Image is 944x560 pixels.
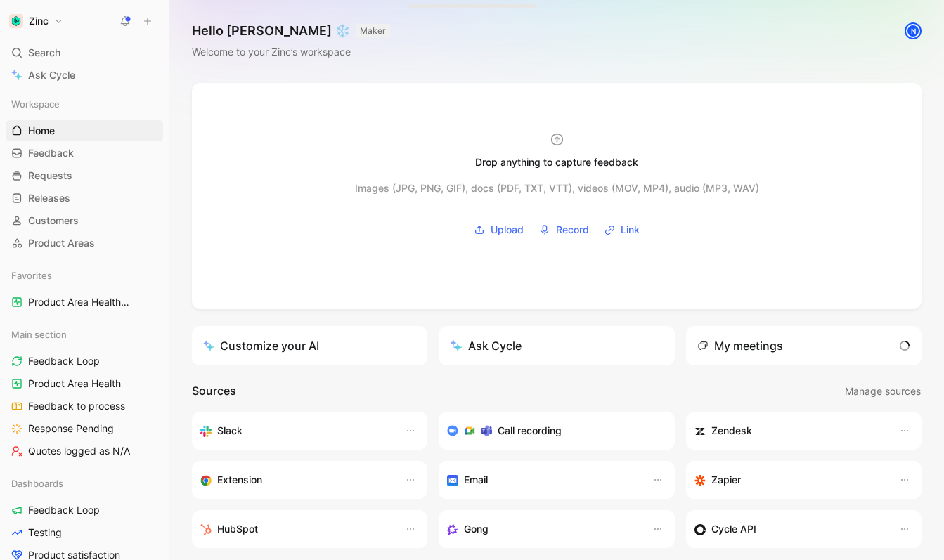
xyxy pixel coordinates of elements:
button: Record [534,219,594,240]
div: Customize your AI [203,337,319,354]
div: Welcome to your Zinc’s workspace [192,44,390,60]
a: Customers [6,210,163,231]
span: Record [556,221,589,238]
div: Capture feedback from anywhere on the web [200,471,391,488]
div: Capture feedback from your incoming calls [447,521,638,538]
div: Sync customers & send feedback from custom sources. Get inspired by our favorite use case [694,521,885,538]
a: Customize your AI [192,326,427,365]
h1: Hello [PERSON_NAME] ❄️ [192,22,390,39]
div: Images (JPG, PNG, GIF), docs (PDF, TXT, VTT), videos (MOV, MP4), audio (MP3, WAV) [355,180,759,197]
h3: Call recording [498,422,562,439]
span: Workspace [11,97,60,111]
a: Feedback to process [6,396,163,417]
div: Favorites [6,265,163,286]
h3: Cycle API [711,521,756,538]
div: Forward emails to your feedback inbox [447,471,638,488]
div: Sync customers and create docs [694,422,885,439]
a: Response Pending [6,418,163,439]
a: Product Area HealthMain section [6,292,163,313]
h3: Email [464,471,488,488]
h3: HubSpot [217,521,258,538]
span: Product Area Health [28,295,135,310]
span: Product Areas [28,236,95,250]
a: Requests [6,165,163,186]
div: Search [6,42,163,63]
span: Releases [28,191,70,205]
div: Drop anything to capture feedback [475,154,638,171]
a: Releases [6,188,163,209]
div: N [906,24,920,38]
a: Feedback [6,143,163,164]
span: Ask Cycle [28,67,75,84]
h3: Zapier [711,471,741,488]
h3: Slack [217,422,243,439]
div: Workspace [6,93,163,115]
div: Main section [6,324,163,345]
span: Home [28,124,55,138]
h3: Gong [464,521,489,538]
span: Product Area Health [28,377,121,391]
div: Sync your customers, send feedback and get updates in Slack [200,422,391,439]
button: MAKER [356,24,390,38]
a: Feedback Loop [6,351,163,372]
span: Requests [28,169,72,183]
a: Home [6,120,163,141]
span: Manage sources [845,383,921,400]
span: Feedback to process [28,399,125,413]
span: Search [28,44,60,61]
span: Upload [491,221,524,238]
a: Product Areas [6,233,163,254]
div: Ask Cycle [450,337,522,354]
a: Testing [6,522,163,543]
span: Testing [28,526,62,540]
div: Record & transcribe meetings from Zoom, Meet & Teams. [447,422,654,439]
span: Response Pending [28,422,114,436]
div: Capture feedback from thousands of sources with Zapier (survey results, recordings, sheets, etc). [694,471,885,488]
h3: Zendesk [711,422,752,439]
span: Favorites [11,268,52,282]
h3: Extension [217,471,262,488]
span: Dashboards [11,476,63,490]
span: Link [621,221,640,238]
img: Zinc [9,14,23,28]
a: Ask Cycle [6,65,163,86]
button: Upload [469,219,529,240]
a: Quotes logged as N/A [6,441,163,462]
span: Feedback Loop [28,503,100,517]
div: My meetings [697,337,783,354]
span: Feedback Loop [28,354,100,368]
a: Feedback Loop [6,500,163,521]
h2: Sources [192,382,236,401]
span: Main section [11,327,67,341]
span: Feedback [28,146,74,160]
button: ZincZinc [6,11,67,31]
span: Customers [28,214,79,228]
button: Ask Cycle [439,326,674,365]
div: Main sectionFeedback LoopProduct Area HealthFeedback to processResponse PendingQuotes logged as N/A [6,324,163,462]
button: Link [600,219,645,240]
a: Product Area Health [6,373,163,394]
span: Quotes logged as N/A [28,444,130,458]
button: Manage sources [844,382,922,401]
div: Dashboards [6,473,163,494]
h1: Zinc [29,15,49,27]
